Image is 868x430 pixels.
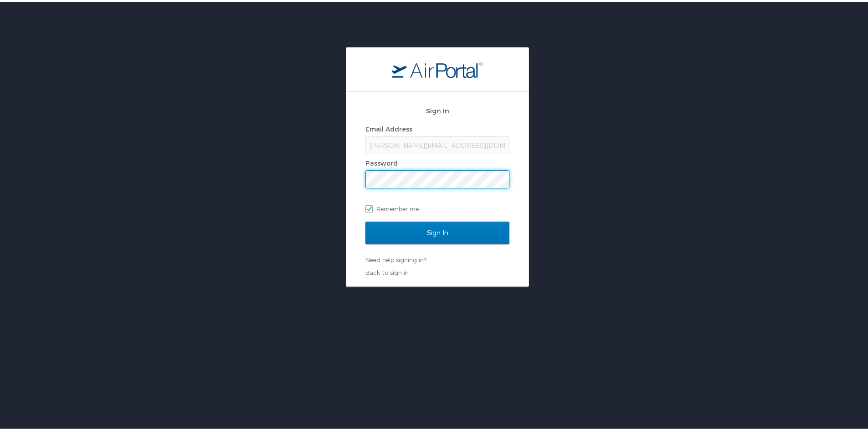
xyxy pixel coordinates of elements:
h2: Sign In [365,104,509,114]
label: Email Address [365,123,412,131]
img: logo [392,60,483,76]
a: Back to sign in [365,267,409,274]
label: Remember me [365,200,509,214]
input: Sign In [365,220,509,243]
label: Password [365,157,398,165]
a: Need help signing in? [365,254,426,262]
